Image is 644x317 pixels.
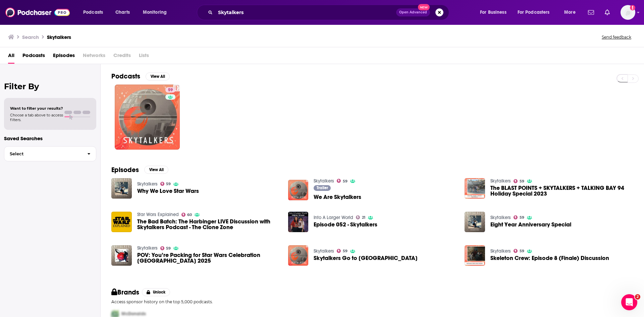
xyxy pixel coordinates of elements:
button: Open AdvancedNew [396,8,430,16]
span: Monitoring [143,8,167,17]
a: 59 [160,182,171,186]
img: We Are Skytalkers [288,180,309,200]
h3: Skytalkers [47,34,71,40]
img: User Profile [621,5,635,20]
a: Skytalkers [490,178,511,184]
a: Why We Love Star Wars [137,188,199,194]
a: 59 [337,249,347,253]
button: open menu [513,7,559,18]
button: open menu [78,7,112,18]
span: POV: You’re Packing for Star Wars Celebration [GEOGRAPHIC_DATA] 2025 [137,252,280,264]
a: 59 [115,85,180,150]
span: Eight Year Anniversary Special [490,222,571,227]
span: Charts [115,8,130,17]
span: Trailer [317,186,328,190]
a: Episodes [53,50,75,64]
img: Skeleton Crew: Episode 8 (Finale) Discussion [465,245,485,266]
p: Saved Searches [4,135,96,142]
img: Podchaser - Follow, Share and Rate Podcasts [5,6,70,19]
a: 59 [514,215,524,219]
a: Skytalkers [137,181,158,187]
span: Select [4,152,82,156]
a: Charts [111,7,134,18]
a: 21 [356,215,365,219]
p: Access sponsor history on the top 5,000 podcasts. [111,299,633,304]
div: Search podcasts, credits, & more... [203,5,455,20]
button: open menu [559,7,584,18]
span: More [564,8,576,17]
a: Episode 052 - Skytalkers [314,222,377,227]
span: For Business [480,8,506,17]
a: EpisodesView All [111,166,168,174]
span: 59 [343,180,347,183]
span: New [418,4,430,10]
a: PodcastsView All [111,72,170,81]
span: Credits [113,50,131,64]
img: Episode 052 - Skytalkers [288,212,309,232]
button: open menu [475,7,515,18]
h2: Filter By [4,82,96,91]
h3: Search [22,34,39,40]
a: Skytalkers [490,215,511,220]
h2: Episodes [111,166,139,174]
iframe: Intercom live chat [621,294,637,310]
span: 59 [343,250,347,253]
input: Search podcasts, credits, & more... [215,7,396,18]
a: Show notifications dropdown [585,7,597,18]
span: 59 [520,216,524,219]
button: Show profile menu [621,5,635,20]
span: 59 [168,87,173,94]
img: POV: You’re Packing for Star Wars Celebration Japan 2025 [111,245,132,266]
a: All [8,50,14,64]
span: 59 [166,182,171,186]
a: 59 [514,249,524,253]
a: 59 [514,179,524,183]
button: Unlock [142,288,170,296]
a: The Bad Batch: The Harbinger LIVE Discussion with Skytalkers Podcast - The Clone Zone [137,219,280,230]
img: The Bad Batch: The Harbinger LIVE Discussion with Skytalkers Podcast - The Clone Zone [111,212,132,232]
a: 59 [160,246,171,250]
span: McDonalds [121,311,146,317]
img: Eight Year Anniversary Special [465,212,485,232]
span: 59 [520,180,524,183]
span: Podcasts [83,8,103,17]
img: The BLAST POINTS + SKYTALKERS + TALKING BAY 94 Holiday Special 2023 [465,178,485,199]
button: View All [144,166,168,174]
span: Logged in as WesBurdett [621,5,635,20]
a: Show notifications dropdown [602,7,612,18]
img: Why We Love Star Wars [111,178,132,199]
img: Skytalkers Go to Hollywood [288,245,309,266]
a: Podcasts [22,50,45,64]
a: Skytalkers Go to Hollywood [314,255,418,261]
h2: Brands [111,288,139,297]
span: 59 [520,250,524,253]
button: View All [146,72,170,81]
a: POV: You’re Packing for Star Wars Celebration Japan 2025 [137,252,280,264]
span: Choose a tab above to access filters. [10,113,63,122]
a: The BLAST POINTS + SKYTALKERS + TALKING BAY 94 Holiday Special 2023 [490,185,633,197]
a: 59 [337,179,347,183]
a: 60 [181,213,192,217]
a: 59 [165,87,175,93]
h2: Podcasts [111,72,140,81]
span: For Podcasters [518,8,550,17]
a: Star Wars Explained [137,212,179,217]
a: Skytalkers [137,245,158,251]
span: 21 [362,216,365,219]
